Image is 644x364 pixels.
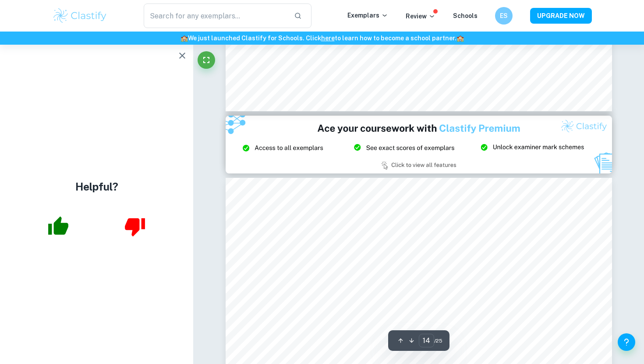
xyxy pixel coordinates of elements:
p: Exemplars [347,11,388,20]
img: Ad [226,116,612,173]
span: / 25 [434,337,442,345]
h6: We just launched Clastify for Schools. Click to learn how to become a school partner. [2,33,642,43]
input: Search for any exemplars... [144,4,287,28]
img: Clastify logo [52,7,108,25]
a: here [321,35,335,42]
button: UPGRADE NOW [530,8,592,24]
button: Help and Feedback [618,333,635,351]
h6: ES [499,11,509,21]
h4: Helpful? [75,179,118,194]
span: 🏫 [180,35,188,42]
button: ES [495,7,513,25]
p: Review [406,11,435,21]
a: Schools [453,12,478,19]
button: Fullscreen [198,51,215,69]
span: 🏫 [456,35,464,42]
